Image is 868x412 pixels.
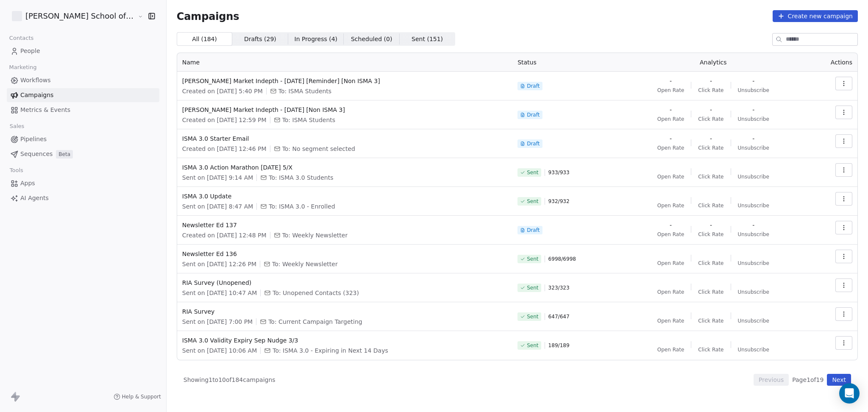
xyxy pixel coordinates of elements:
span: Help & Support [122,393,161,400]
span: RIA Survey [182,307,507,316]
span: Click Rate [698,87,723,94]
span: Click Rate [698,260,723,267]
span: RIA Survey (Unopened) [182,278,507,287]
span: - [752,134,754,143]
span: AI Agents [20,194,49,203]
a: Pipelines [7,132,159,146]
span: Created on [DATE] 12:46 PM [182,145,267,153]
span: [PERSON_NAME] Market Indepth - [DATE] [Non ISMA 3] [182,106,507,114]
span: Open Rate [657,202,684,209]
span: People [20,47,40,56]
th: Actions [808,53,857,72]
span: Unsubscribe [738,173,769,180]
span: Page 1 of 19 [792,376,823,384]
span: 323 / 323 [548,284,570,291]
span: - [710,106,712,114]
span: Sent on [DATE] 10:47 AM [182,289,257,297]
span: Marketing [6,61,40,74]
a: Campaigns [7,88,159,102]
th: Analytics [618,53,808,72]
span: Click Rate [698,231,723,238]
span: - [752,221,754,229]
span: ISMA 3.0 Action Marathon [DATE] 5/X [182,163,507,172]
a: Help & Support [114,393,161,400]
span: Sent on [DATE] 9:14 AM [182,173,253,182]
span: Unsubscribe [738,116,769,122]
span: Workflows [20,76,51,85]
span: Unsubscribe [738,87,769,94]
a: SequencesBeta [7,147,159,161]
span: Unsubscribe [738,202,769,209]
span: Sent [527,169,538,176]
span: Open Rate [657,87,684,94]
span: Sent on [DATE] 8:47 AM [182,202,253,211]
span: Click Rate [698,202,723,209]
span: Tools [6,164,27,177]
span: 6998 / 6998 [548,256,576,262]
span: - [670,221,672,229]
span: Created on [DATE] 12:48 PM [182,231,267,239]
button: [PERSON_NAME] School of Finance LLP [10,9,132,23]
span: Draft [527,83,540,89]
span: 932 / 932 [548,198,570,205]
span: To: Current Campaign Targeting [268,317,362,326]
span: Open Rate [657,231,684,238]
span: Click Rate [698,145,723,151]
span: Open Rate [657,317,684,324]
span: Unsubscribe [738,145,769,151]
a: People [7,44,159,58]
span: Contacts [6,32,37,45]
span: Sent on [DATE] 10:06 AM [182,346,257,355]
span: To: No segment selected [282,145,355,153]
span: Metrics & Events [20,106,70,114]
a: Apps [7,176,159,190]
span: To: Weekly Newsletter [282,231,348,239]
span: Open Rate [657,260,684,267]
div: Open Intercom Messenger [839,383,860,404]
span: Open Rate [657,145,684,151]
span: - [670,106,672,114]
span: - [670,77,672,85]
span: - [710,134,712,143]
span: To: Weekly Newsletter [272,260,338,268]
span: - [670,134,672,143]
span: Scheduled ( 0 ) [351,35,392,44]
span: Drafts ( 29 ) [244,35,276,44]
span: Newsletter Ed 136 [182,250,507,258]
span: Draft [527,111,540,118]
span: Sent [527,284,538,291]
span: Created on [DATE] 12:59 PM [182,116,267,124]
span: To: ISMA Students [282,116,335,124]
a: Metrics & Events [7,103,159,117]
span: Open Rate [657,116,684,122]
span: - [710,221,712,229]
th: Name [177,53,512,72]
span: Campaigns [177,10,239,22]
span: Draft [527,140,540,147]
span: Sent [527,256,538,262]
span: ISMA 3.0 Validity Expiry Sep Nudge 3/3 [182,336,507,345]
span: 933 / 933 [548,169,570,176]
span: Unsubscribe [738,346,769,353]
span: Open Rate [657,173,684,180]
span: Created on [DATE] 5:40 PM [182,87,263,95]
span: Sales [6,120,28,133]
span: Unsubscribe [738,260,769,267]
span: [PERSON_NAME] Market Indepth - [DATE] [Reminder] [Non ISMA 3] [182,77,507,85]
span: Click Rate [698,289,723,295]
span: In Progress ( 4 ) [295,35,338,44]
span: Draft [527,227,540,234]
span: Sent [527,198,538,205]
span: Sent on [DATE] 12:26 PM [182,260,256,268]
span: Click Rate [698,346,723,353]
span: Sent ( 151 ) [412,35,443,44]
span: To: ISMA Students [278,87,331,95]
span: Click Rate [698,116,723,122]
span: Sent on [DATE] 7:00 PM [182,317,253,326]
span: Sent [527,313,538,320]
button: Previous [754,374,789,386]
span: Open Rate [657,346,684,353]
span: Beta [56,150,73,159]
span: Apps [20,179,35,188]
span: Showing 1 to 10 of 184 campaigns [184,376,275,384]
